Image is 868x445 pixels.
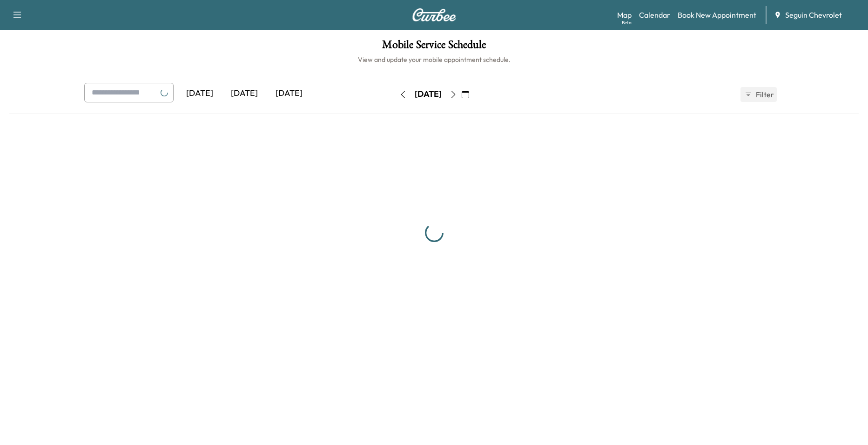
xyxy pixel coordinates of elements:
div: [DATE] [267,83,311,104]
h6: View and update your mobile appointment schedule. [9,55,859,64]
img: Curbee Logo [412,8,457,21]
a: Calendar [639,9,670,20]
span: Filter [756,89,773,100]
span: Seguin Chevrolet [785,9,842,20]
div: [DATE] [177,83,222,104]
a: Book New Appointment [678,9,756,20]
div: Beta [622,19,632,26]
h1: Mobile Service Schedule [9,39,859,55]
a: MapBeta [617,9,632,20]
button: Filter [740,87,777,102]
div: [DATE] [222,83,267,104]
div: [DATE] [415,88,442,100]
